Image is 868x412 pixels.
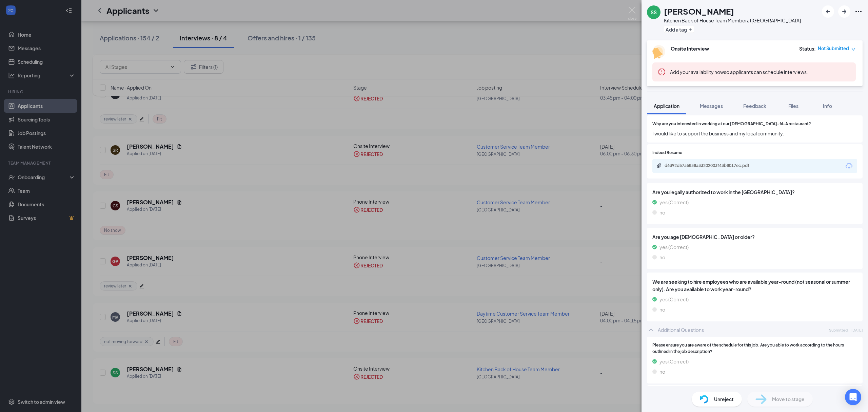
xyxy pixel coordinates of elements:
[647,326,655,334] svg: ChevronUp
[788,103,798,109] span: Files
[854,7,863,16] svg: Ellipses
[700,103,723,109] span: Messages
[688,27,692,32] svg: Plus
[823,103,832,109] span: Info
[671,45,709,52] b: Onsite Interview
[851,327,863,333] span: [DATE]
[651,9,657,16] div: SS
[799,45,816,52] div: Status :
[772,395,805,403] span: Move to stage
[654,103,679,109] span: Application
[656,163,766,169] a: Paperclipd6392d57a5838a33202003f43b8017ec.pdf
[652,130,857,137] span: I would like to support the business and my local community.
[659,358,689,365] span: yes (Correct)
[658,68,666,76] svg: Error
[824,7,832,16] svg: ArrowLeftNew
[659,296,689,303] span: yes (Correct)
[652,150,682,156] span: Indeed Resume
[670,69,808,75] span: so applicants can schedule interviews.
[822,5,834,18] button: ArrowLeftNew
[664,26,694,33] button: PlusAdd a tag
[656,163,662,168] svg: Paperclip
[652,278,857,293] span: We are seeking to hire employees who are available year-round (not seasonal or summer only). Are ...
[652,233,857,241] span: Are you age [DEMOGRAPHIC_DATA] or older?
[658,326,704,333] div: Additional Questions
[714,395,734,403] span: Unreject
[659,306,665,313] span: no
[840,7,848,16] svg: ArrowRight
[652,188,857,196] span: Are you legally authorized to work in the [GEOGRAPHIC_DATA]?
[664,5,734,17] h1: [PERSON_NAME]
[659,199,689,206] span: yes (Correct)
[851,47,856,52] span: down
[665,163,759,168] div: d6392d57a5838a33202003f43b8017ec.pdf
[659,254,665,261] span: no
[652,342,857,355] span: Please ensure you are aware of the schedule for this job. Are you able to work according to the h...
[659,209,665,216] span: no
[670,69,724,75] button: Add your availability now
[845,162,853,170] svg: Download
[838,5,850,18] button: ArrowRight
[652,121,811,127] span: Why are you interested in working at our [DEMOGRAPHIC_DATA]-fil-A restaurant?
[818,45,849,52] span: Not Submitted
[659,368,665,375] span: no
[829,327,849,333] span: Submitted:
[664,17,801,24] div: Kitchen Back of House Team Member at [GEOGRAPHIC_DATA]
[659,243,689,251] span: yes (Correct)
[743,103,766,109] span: Feedback
[845,389,861,405] div: Open Intercom Messenger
